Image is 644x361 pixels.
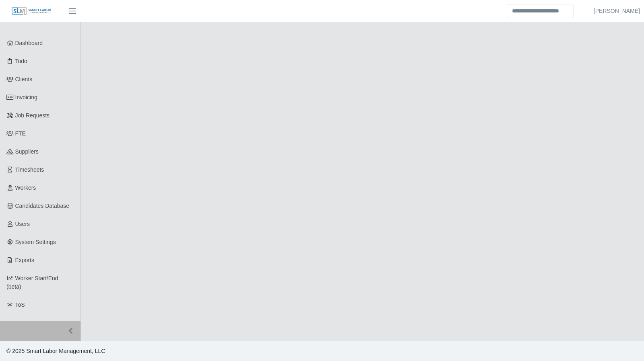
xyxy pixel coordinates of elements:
span: Todo [15,58,27,64]
img: SLM Logo [11,7,52,16]
a: [PERSON_NAME] [594,7,640,15]
input: Search [507,4,574,18]
span: ToS [15,302,25,308]
span: Invoicing [15,94,37,101]
span: Candidates Database [15,203,70,209]
span: Workers [15,185,36,191]
span: FTE [15,130,26,137]
span: Dashboard [15,40,43,46]
span: © 2025 Smart Labor Management, LLC [6,348,105,354]
span: Job Requests [15,112,50,119]
span: Users [15,221,30,227]
span: Clients [15,76,33,82]
span: Suppliers [15,148,39,155]
span: Worker Start/End (beta) [6,275,58,290]
span: Exports [15,257,34,263]
span: Timesheets [15,166,44,173]
span: System Settings [15,239,56,245]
